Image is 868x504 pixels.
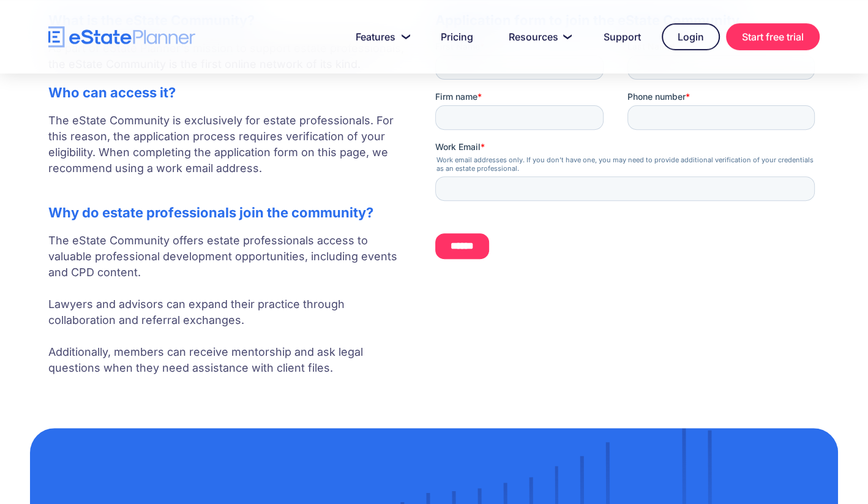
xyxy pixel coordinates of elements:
a: Features [341,24,420,49]
h2: Who can access it? [48,85,411,100]
p: The eState Community offers estate professionals access to valuable professional development oppo... [48,233,411,376]
a: Start free trial [726,23,820,50]
iframe: Form 0 [435,40,820,268]
a: home [48,26,195,48]
a: Support [589,24,656,49]
a: Resources [494,24,583,49]
h2: Why do estate professionals join the community? [48,205,411,220]
p: The eState Community is exclusively for estate professionals. For this reason, the application pr... [48,113,411,192]
a: Login [662,23,720,50]
a: Pricing [426,24,488,49]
